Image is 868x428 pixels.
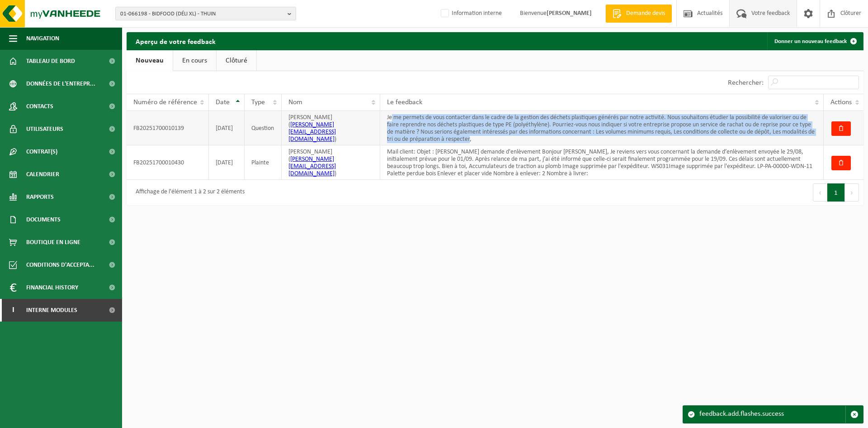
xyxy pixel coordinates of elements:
[251,99,265,106] span: Type
[547,10,592,17] strong: [PERSON_NAME]
[26,254,94,276] span: Conditions d'accepta...
[245,111,282,145] td: Question
[26,27,59,50] span: Navigation
[813,183,827,202] button: Previous
[605,5,672,23] a: Demande devis
[209,145,245,180] td: [DATE]
[288,156,336,177] a: [PERSON_NAME][EMAIL_ADDRESS][DOMAIN_NAME]
[830,99,852,106] span: Actions
[127,145,209,180] td: FB20251700010430
[288,121,336,143] a: [PERSON_NAME][EMAIL_ADDRESS][DOMAIN_NAME]
[26,163,59,186] span: Calendrier
[26,50,75,72] span: Tableau de bord
[217,50,256,71] a: Clôturé
[387,99,422,106] span: Le feedback
[131,184,245,201] div: Affichage de l'élément 1 à 2 sur 2 éléments
[26,118,63,140] span: Utilisateurs
[26,276,78,299] span: Financial History
[827,183,845,202] button: 1
[115,7,296,20] button: 01-066198 - BIDFOOD (DÉLI XL) - THUIN
[127,50,173,71] a: Nouveau
[245,145,282,180] td: Plainte
[282,111,380,145] td: [PERSON_NAME] ( )
[26,299,77,322] span: Interne modules
[439,7,502,20] label: Information interne
[127,32,225,50] h2: Aperçu de votre feedback
[127,111,209,145] td: FB20251700010139
[26,186,54,208] span: Rapports
[133,99,197,106] span: Numéro de référence
[120,7,284,21] span: 01-066198 - BIDFOOD (DÉLI XL) - THUIN
[624,9,667,18] span: Demande devis
[216,99,230,106] span: Date
[380,111,824,145] td: Je me permets de vous contacter dans le cadre de la gestion des déchets plastiques générés par no...
[173,50,216,71] a: En cours
[767,32,863,50] a: Donner un nouveau feedback
[26,231,80,254] span: Boutique en ligne
[9,299,17,322] span: I
[288,99,302,106] span: Nom
[209,111,245,145] td: [DATE]
[728,79,764,87] label: Rechercher:
[26,95,53,118] span: Contacts
[845,183,859,202] button: Next
[26,72,95,95] span: Données de l'entrepr...
[380,145,824,180] td: Mail client: Objet : [PERSON_NAME] demande d'enlèvement Bonjour [PERSON_NAME], Je reviens vers vo...
[26,208,61,231] span: Documents
[288,149,336,177] span: [PERSON_NAME] ( )
[26,140,57,163] span: Contrat(s)
[699,406,845,423] div: feedback.add.flashes.success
